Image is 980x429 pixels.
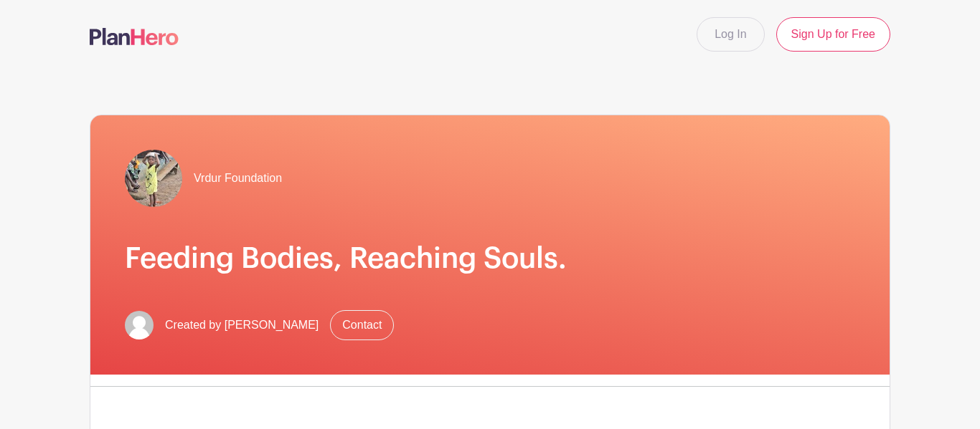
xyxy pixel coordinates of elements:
a: Log In [697,17,764,52]
img: logo-507f7623f17ff9eddc593b1ce0a138ce2505c220e1c5a4e2b4648c50719b7d32.svg [90,28,179,45]
h1: Feeding Bodies, Reaching Souls. [125,241,855,276]
a: Sign Up for Free [776,17,890,52]
span: Vrdur Foundation [194,170,282,187]
a: Contact [330,310,394,340]
img: default-ce2991bfa6775e67f084385cd625a349d9dcbb7a52a09fb2fda1e96e2d18dcdb.png [125,311,154,339]
img: IMG_4881.jpeg [125,150,182,207]
span: Created by [PERSON_NAME] [165,317,319,334]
